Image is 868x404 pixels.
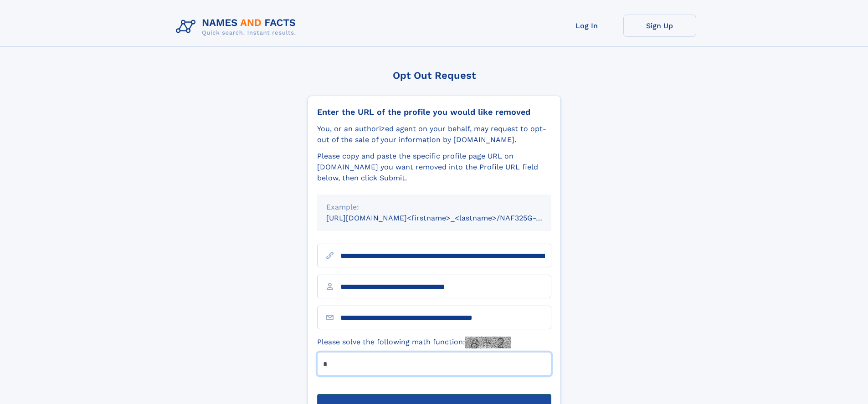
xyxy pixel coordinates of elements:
div: Opt Out Request [308,70,561,81]
a: Sign Up [623,15,696,37]
div: You, or an authorized agent on your behalf, may request to opt-out of the sale of your informatio... [317,123,551,145]
div: Example: [326,202,542,213]
div: Enter the URL of the profile you would like removed [317,107,551,117]
img: Logo Names and Facts [172,15,303,39]
div: Please copy and paste the specific profile page URL on [DOMAIN_NAME] you want removed into the Pr... [317,151,551,184]
a: Log In [550,15,623,37]
small: [URL][DOMAIN_NAME]<firstname>_<lastname>/NAF325G-xxxxxxxx [326,214,569,222]
label: Please solve the following math function: [317,337,511,348]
